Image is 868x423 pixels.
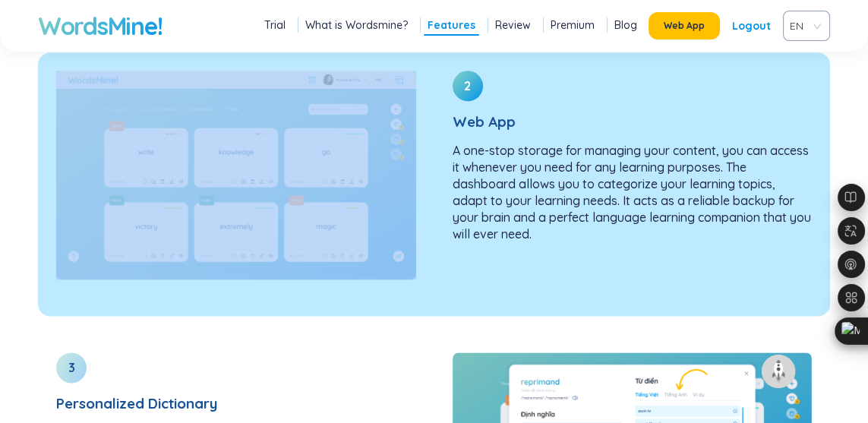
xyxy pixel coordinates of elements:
button: Web App [649,12,720,39]
a: Premium [551,17,595,33]
div: 2 [453,71,483,101]
span: VIE [790,14,817,37]
span: Web App [664,20,705,32]
a: WordsMine! [38,11,162,41]
a: Review [495,17,531,33]
h3: Web App [453,113,813,130]
h3: Personalized Dictionary [56,395,416,412]
a: Trial [264,17,286,33]
img: to top [766,359,791,384]
a: Blog [614,17,637,33]
p: A one-stop storage for managing your content, you can access it whenever you need for any learnin... [453,142,813,242]
div: 3 [56,352,87,383]
img: Web App [56,71,416,279]
div: Logout [732,12,771,39]
a: What is Wordsmine? [305,17,408,33]
a: Features [428,17,475,33]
